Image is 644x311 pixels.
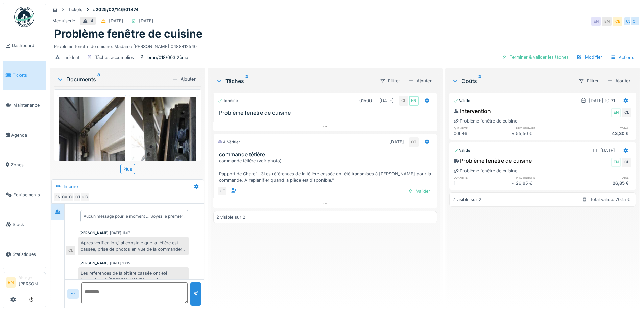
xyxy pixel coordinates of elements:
[67,193,76,202] div: CL
[13,221,43,228] span: Stock
[516,180,574,186] div: 26,85 €
[611,158,621,167] div: EN
[511,130,516,137] div: ×
[78,267,189,299] div: Les references de la tétière cassée ont été transmises à [PERSON_NAME] pour la commander.à replan...
[110,261,130,266] div: [DATE] 18:15
[454,107,491,115] div: Intervention
[97,75,100,83] sup: 8
[624,17,633,26] div: CL
[516,130,574,137] div: 55,50 €
[109,18,123,24] div: [DATE]
[90,6,141,13] strong: #2025/02/146/01474
[84,213,185,219] div: Aucun message pour le moment … Soyez le premier !
[120,164,135,174] div: Plus
[454,130,511,137] div: 00h46
[216,214,245,220] div: 2 visible sur 2
[11,132,43,138] span: Agenda
[611,108,621,117] div: EN
[3,61,46,90] a: Tickets
[574,130,631,137] div: 43,30 €
[218,98,238,104] div: Terminé
[13,102,43,108] span: Maintenance
[3,150,46,180] a: Zones
[110,230,130,236] div: [DATE] 11:07
[139,18,153,24] div: [DATE]
[14,7,34,27] img: Badge_color-CXgf-gQk.svg
[379,97,394,104] div: [DATE]
[574,175,631,180] h6: total
[78,237,189,255] div: Apres verification,j'ai constaté que la tètière est cassée, prise de photos en vue de la commander .
[6,275,43,291] a: EN Manager[PERSON_NAME]
[454,118,517,124] div: Problème fenêtre de cuisine
[54,41,636,50] div: Problème fenêtre de cuisine. Madame [PERSON_NAME] 0488412540
[66,246,75,255] div: CL
[3,31,46,61] a: Dashboard
[454,175,511,180] h6: quantité
[79,230,109,236] div: [PERSON_NAME]
[170,74,198,84] div: Ajouter
[53,193,63,202] div: EN
[622,108,631,117] div: CL
[607,52,637,62] div: Actions
[3,209,46,239] a: Stock
[59,97,125,184] img: unbeyz7uuhstzy5smn9zx1i8gugj
[589,97,615,104] div: [DATE] 10:31
[377,76,403,86] div: Filtrer
[516,126,574,130] h6: prix unitaire
[13,192,43,198] span: Équipements
[60,193,69,202] div: CV
[245,77,248,85] sup: 2
[219,151,434,158] h3: commande têtière
[3,180,46,209] a: Équipements
[499,52,571,62] div: Terminer & valider les tâches
[91,18,93,24] div: 4
[219,158,434,184] div: commande têtière (voir photo). Rapport de Charef : 3Les références de la têtière cassée ont été t...
[389,139,404,145] div: [DATE]
[63,54,79,61] div: Incident
[574,52,605,62] div: Modifier
[73,193,83,202] div: OT
[3,239,46,269] a: Statistiques
[454,180,511,186] div: 1
[216,77,374,85] div: Tâches
[454,148,470,153] div: Validé
[218,186,227,196] div: OT
[13,251,43,258] span: Statistiques
[95,54,134,61] div: Tâches accomplies
[452,196,481,203] div: 2 visible sur 2
[405,186,433,196] div: Valider
[52,18,75,24] div: Menuiserie
[602,17,612,26] div: EN
[54,27,202,40] h1: Problème fenêtre de cuisine
[11,162,43,168] span: Zones
[590,196,630,203] div: Total validé: 70,15 €
[359,97,372,104] div: 01h00
[591,17,601,26] div: EN
[3,90,46,120] a: Maintenance
[68,6,82,13] div: Tickets
[6,277,16,288] li: EN
[12,42,43,49] span: Dashboard
[13,72,43,79] span: Tickets
[80,193,90,202] div: CB
[454,157,532,165] div: Problème fenêtre de cuisine
[478,77,481,85] sup: 2
[511,180,516,186] div: ×
[57,75,170,83] div: Documents
[576,76,602,86] div: Filtrer
[454,168,517,174] div: Problème fenêtre de cuisine
[19,275,43,280] div: Manager
[399,96,408,106] div: CL
[131,97,197,184] img: cjig14hmtiacudrgasy1f2nlwv58
[218,139,240,145] div: À vérifier
[574,126,631,130] h6: total
[64,183,78,190] div: Interne
[409,96,419,106] div: EN
[613,17,622,26] div: CB
[409,137,419,147] div: OT
[19,275,43,290] li: [PERSON_NAME]
[406,76,434,85] div: Ajouter
[3,120,46,150] a: Agenda
[452,77,573,85] div: Coûts
[516,175,574,180] h6: prix unitaire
